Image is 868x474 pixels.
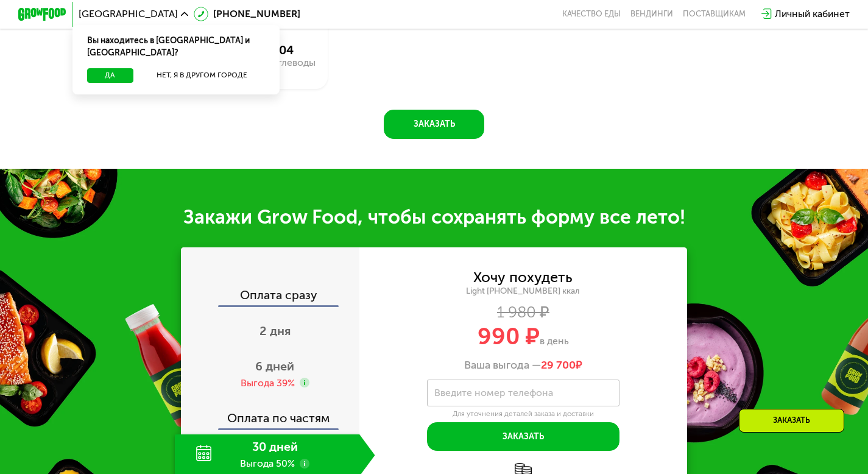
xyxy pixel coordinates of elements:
[739,409,844,433] div: Заказать
[259,324,291,338] span: 2 дня
[541,358,576,372] span: 29 700
[562,9,621,19] a: Качество еды
[255,359,294,373] span: 6 дней
[540,335,569,347] span: в день
[273,43,316,58] div: 104
[683,9,746,19] div: поставщикам
[478,323,540,350] span: 990 ₽
[359,359,687,372] div: Ваша выгода —
[359,306,687,319] div: 1 980 ₽
[241,377,295,390] div: Выгода 39%
[630,9,673,19] a: Вендинги
[541,359,582,372] span: ₽
[473,271,573,285] div: Хочу похудеть
[384,110,484,139] button: Заказать
[87,68,133,83] button: Да
[79,9,178,19] span: [GEOGRAPHIC_DATA]
[434,390,553,397] label: Введите номер телефона
[182,289,359,305] div: Оплата сразу
[775,7,850,21] div: Личный кабинет
[72,25,280,68] div: Вы находитесь в [GEOGRAPHIC_DATA] и [GEOGRAPHIC_DATA]?
[182,400,359,428] div: Оплата по частям
[138,68,266,83] button: Нет, я в другом городе
[273,58,316,68] div: Углеводы
[427,422,620,451] button: Заказать
[359,286,687,297] div: Light [PHONE_NUMBER] ккал
[194,7,300,21] a: [PHONE_NUMBER]
[427,409,620,419] div: Для уточнения деталей заказа и доставки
